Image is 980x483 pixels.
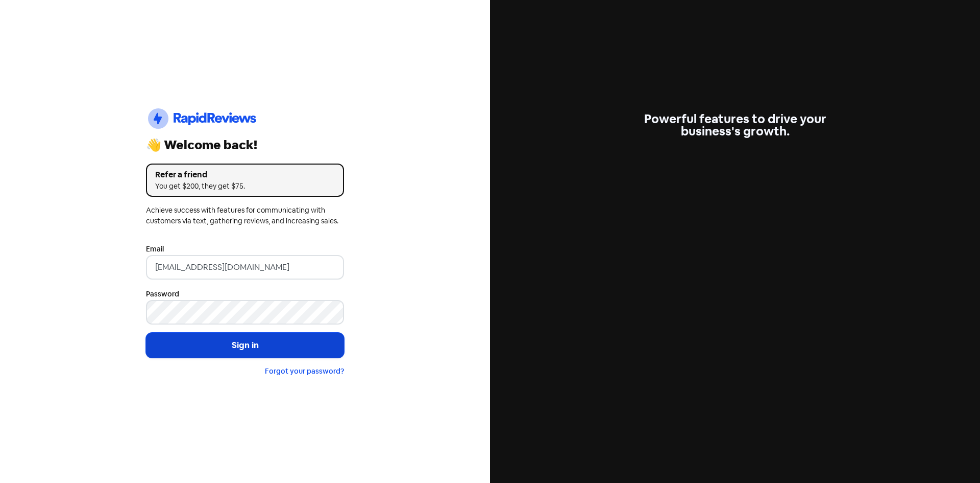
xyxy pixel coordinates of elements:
[636,113,834,137] div: Powerful features to drive your business's growth.
[146,205,344,226] div: Achieve success with features for communicating with customers via text, gathering reviews, and i...
[146,244,164,255] label: Email
[146,289,179,300] label: Password
[146,255,344,280] input: Enter your email address...
[155,169,335,181] div: Refer a friend
[146,139,344,151] div: 👋 Welcome back!
[265,366,344,376] a: Forgot your password?
[146,333,344,358] button: Sign in
[155,181,335,192] div: You get $200, they get $75.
